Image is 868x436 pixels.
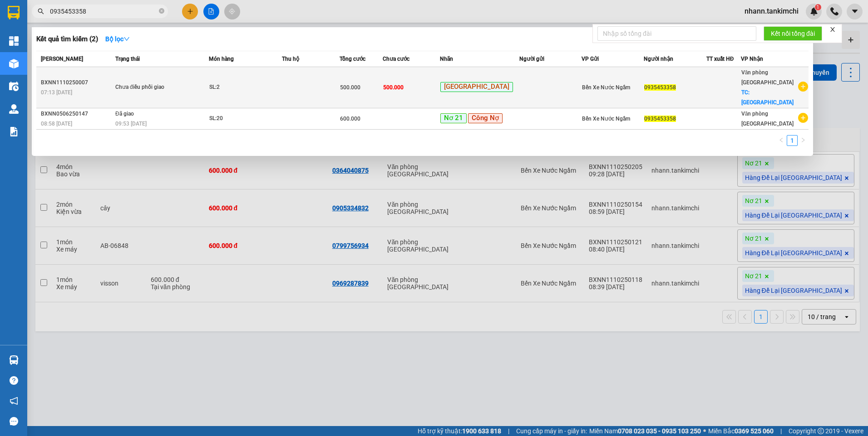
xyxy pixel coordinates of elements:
[644,116,676,122] span: 0935453358
[644,56,673,62] span: Người nhận
[582,84,630,91] span: Bến Xe Nước Ngầm
[771,29,815,39] span: Kết nối tổng đài
[115,111,134,117] span: Đã giao
[8,6,20,19] img: logo-vxr
[209,56,234,62] span: Món hàng
[440,82,513,92] span: [GEOGRAPHIC_DATA]
[159,8,164,14] span: close-circle
[41,121,72,127] span: 08:58 [DATE]
[9,355,19,365] img: warehouse-icon
[9,127,19,136] img: solution-icon
[440,56,453,62] span: Nhãn
[10,397,18,405] span: notification
[50,6,157,16] input: Tìm tên, số ĐT hoặc mã đơn
[340,84,360,91] span: 500.000
[798,82,808,92] span: plus-circle
[644,84,676,91] span: 0935453358
[9,59,19,68] img: warehouse-icon
[105,35,130,43] strong: Bộ lọc
[776,135,787,146] li: Previous Page
[41,56,83,62] span: [PERSON_NAME]
[798,135,809,146] li: Next Page
[829,26,836,33] span: close
[582,56,599,62] span: VP Gửi
[776,135,787,146] button: left
[9,104,19,114] img: warehouse-icon
[340,56,365,62] span: Tổng cước
[209,114,277,124] div: SL: 20
[764,26,822,41] button: Kết nối tổng đài
[798,113,808,123] span: plus-circle
[519,56,544,62] span: Người gửi
[800,137,806,143] span: right
[123,36,130,42] span: down
[383,84,404,91] span: 500.000
[440,113,467,123] span: Nơ 21
[41,78,113,87] div: BXNN1110250007
[38,8,44,15] span: search
[741,56,763,62] span: VP Nhận
[9,82,19,91] img: warehouse-icon
[468,113,503,123] span: Công Nợ
[159,7,164,16] span: close-circle
[383,56,409,62] span: Chưa cước
[115,121,147,127] span: 09:53 [DATE]
[41,109,113,119] div: BXNN0506250147
[787,135,798,146] li: 1
[9,36,19,46] img: dashboard-icon
[115,56,140,62] span: Trạng thái
[36,34,98,44] h3: Kết quả tìm kiếm ( 2 )
[798,135,809,146] button: right
[582,116,630,122] span: Bến Xe Nước Ngầm
[282,56,299,62] span: Thu hộ
[597,26,756,41] input: Nhập số tổng đài
[779,137,784,143] span: left
[741,89,794,106] span: TC: [GEOGRAPHIC_DATA]
[98,32,137,46] button: Bộ lọcdown
[115,82,183,92] div: Chưa điều phối giao
[741,111,794,127] span: Văn phòng [GEOGRAPHIC_DATA]
[340,116,360,122] span: 600.000
[10,417,18,426] span: message
[209,82,277,92] div: SL: 2
[706,56,734,62] span: TT xuất HĐ
[10,376,18,385] span: question-circle
[787,136,797,145] a: 1
[741,69,794,86] span: Văn phòng [GEOGRAPHIC_DATA]
[41,89,72,96] span: 07:13 [DATE]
